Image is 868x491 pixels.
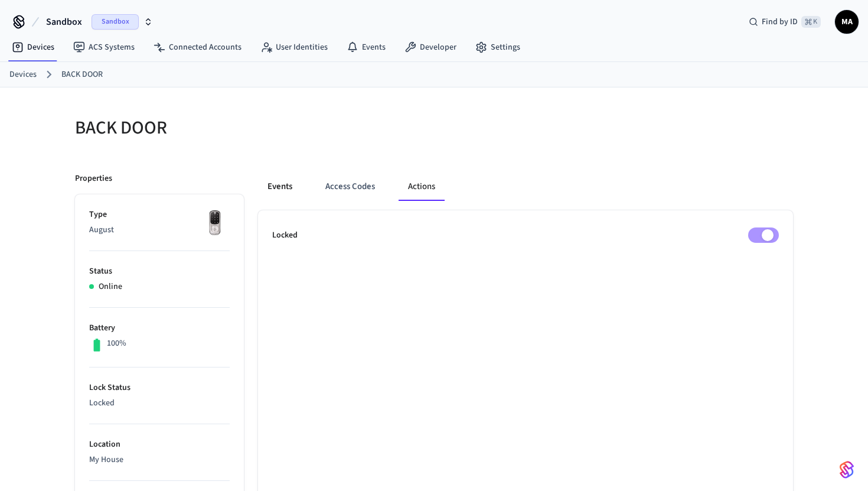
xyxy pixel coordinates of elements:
img: SeamLogoGradient.69752ec5.svg [840,460,854,479]
button: Events [258,173,302,201]
p: Lock Status [89,382,230,394]
a: Connected Accounts [144,37,251,58]
a: BACK DOOR [61,69,103,81]
div: Find by ID⌘ K [739,11,830,32]
button: MA [835,10,859,34]
span: MA [836,11,857,32]
span: ⌘ K [801,16,821,28]
a: Devices [2,37,64,58]
span: Sandbox [46,15,82,29]
div: ant example [258,173,793,201]
p: My House [89,454,230,466]
a: Developer [395,37,466,58]
p: August [89,224,230,236]
a: User Identities [251,37,337,58]
p: Type [89,209,230,221]
p: Locked [89,397,230,409]
p: Location [89,438,230,451]
p: Status [89,265,230,278]
p: Properties [75,173,112,185]
h5: BACK DOOR [75,116,427,140]
button: Access Codes [316,173,384,201]
p: Online [99,281,122,293]
a: ACS Systems [64,37,144,58]
img: Yale Assure Touchscreen Wifi Smart Lock, Satin Nickel, Front [200,209,230,238]
span: Find by ID [762,16,798,28]
p: Locked [272,229,298,242]
a: Devices [9,69,37,81]
a: Events [337,37,395,58]
span: Sandbox [92,14,139,30]
p: Battery [89,322,230,334]
p: 100% [107,337,126,350]
a: Settings [466,37,530,58]
button: Actions [399,173,445,201]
